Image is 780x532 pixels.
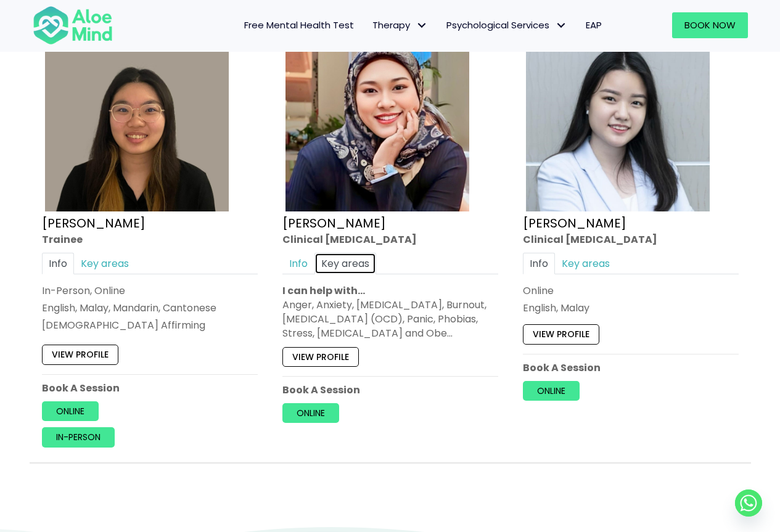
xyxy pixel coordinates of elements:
a: View profile [282,346,359,366]
a: Online [523,380,580,400]
a: [PERSON_NAME] [282,214,386,231]
p: English, Malay, Mandarin, Cantonese [42,301,258,315]
a: TherapyTherapy: submenu [363,12,437,38]
a: EAP [577,12,611,38]
span: Psychological Services: submenu [552,17,570,35]
span: Free Mental Health Test [244,18,354,31]
img: Yen Li Clinical Psychologist [526,28,710,211]
a: Online [42,401,99,421]
a: Info [282,252,314,274]
a: Info [523,252,555,274]
a: [PERSON_NAME] [523,214,626,231]
img: Yasmin Clinical Psychologist [285,28,469,211]
div: Clinical [MEDICAL_DATA] [523,232,739,246]
span: Therapy [372,18,428,31]
div: In-Person, Online [42,283,258,297]
nav: Menu [129,12,611,38]
span: Therapy: submenu [413,17,431,35]
a: View profile [523,324,599,344]
a: Whatsapp [735,489,762,517]
a: View profile [42,345,118,364]
a: Book Now [672,12,748,38]
p: Book A Session [523,360,739,374]
span: Psychological Services [446,18,567,31]
a: Key areas [314,252,376,274]
p: Book A Session [282,383,498,397]
img: Profile – Xin Yi [45,28,229,211]
p: I can help with… [282,283,498,297]
div: Clinical [MEDICAL_DATA] [282,232,498,246]
span: EAP [586,18,602,31]
span: Book Now [684,18,736,31]
p: English, Malay [523,301,739,315]
div: [DEMOGRAPHIC_DATA] Affirming [42,318,258,332]
div: Online [523,283,739,297]
div: Trainee [42,232,258,246]
p: Book A Session [42,380,258,395]
img: Aloe mind Logo [33,5,113,46]
a: Psychological ServicesPsychological Services: submenu [437,12,577,38]
a: Free Mental Health Test [235,12,363,38]
a: [PERSON_NAME] [42,214,146,231]
a: In-person [42,427,115,447]
div: Anger, Anxiety, [MEDICAL_DATA], Burnout, [MEDICAL_DATA] (OCD), Panic, Phobias, Stress, [MEDICAL_D... [282,298,498,341]
a: Info [42,252,74,274]
a: Online [282,403,339,423]
a: Key areas [74,252,136,274]
a: Key areas [555,252,617,274]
